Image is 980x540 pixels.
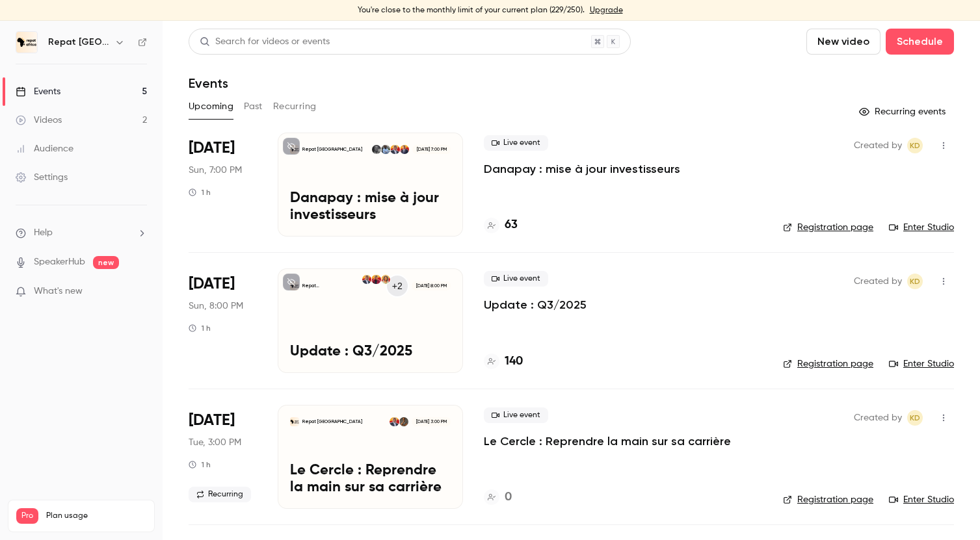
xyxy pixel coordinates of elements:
span: Live event [484,271,548,287]
a: 140 [484,353,523,370]
img: Mounir Telkass [400,145,409,154]
span: Sun, 7:00 PM [189,164,242,177]
span: [DATE] [189,274,235,294]
img: Le Cercle : Reprendre la main sur sa carrière [290,417,299,426]
h4: 140 [505,353,523,370]
span: [DATE] 8:00 PM [412,281,450,290]
p: Danapay : mise à jour investisseurs [290,190,451,224]
a: Danapay : mise à jour investisseurs [484,161,680,177]
span: Plan usage [46,511,146,521]
span: Created by [854,274,902,289]
a: Le Cercle : Reprendre la main sur sa carrièreRepat [GEOGRAPHIC_DATA]Hannah DehauteurKara Diaby[DA... [278,405,463,509]
div: 1 h [189,187,211,198]
div: Events [16,85,60,98]
h1: Events [189,75,228,91]
img: Repat Africa [16,32,37,53]
span: Created by [854,138,902,153]
div: Search for videos or events [200,35,330,49]
a: Enter Studio [889,493,954,506]
button: Upcoming [189,96,233,117]
div: Audience [16,142,73,155]
span: KD [910,274,920,289]
div: 1 h [189,323,211,333]
a: Upgrade [590,5,623,16]
span: Kara Diaby [907,410,923,426]
div: Sep 28 Sun, 8:00 PM (Europe/Brussels) [189,268,257,372]
h4: 0 [505,489,512,506]
img: Fatoumata Dia [371,275,380,284]
div: 1 h [189,459,211,470]
button: New video [806,29,881,55]
img: Kara Diaby [390,417,399,426]
div: Sep 30 Tue, 1:00 PM (Africa/Abidjan) [189,405,257,509]
span: [DATE] 7:00 PM [412,145,450,154]
div: Videos [16,114,62,127]
img: Hannah Dehauteur [399,417,408,426]
a: Update : Q3/2025Repat [GEOGRAPHIC_DATA]+2Aïssatou Konaté-TraoréFatoumata DiaKara Diaby[DATE] 8:00... [278,268,463,372]
h4: 63 [505,216,518,234]
button: Schedule [886,29,954,55]
img: Kara Diaby [390,145,399,154]
p: Le Cercle : Reprendre la main sur sa carrière [290,463,451,496]
a: 0 [484,489,512,506]
span: Tue, 3:00 PM [189,436,241,449]
li: help-dropdown-opener [16,226,147,240]
button: Past [244,96,263,117]
span: KD [910,138,920,153]
iframe: Noticeable Trigger [131,286,147,298]
a: Registration page [783,221,873,234]
div: Settings [16,171,68,184]
span: KD [910,410,920,426]
button: Recurring events [853,101,954,122]
span: Kara Diaby [907,274,923,289]
span: new [93,256,119,269]
a: Registration page [783,493,873,506]
span: Live event [484,135,548,151]
span: Created by [854,410,902,426]
p: Repat [GEOGRAPHIC_DATA] [302,146,362,153]
span: [DATE] [189,410,235,431]
span: Kara Diaby [907,138,923,153]
img: Moussa Dembele [372,145,381,154]
span: Help [34,226,53,240]
span: Pro [16,508,38,524]
span: Sun, 8:00 PM [189,300,243,313]
span: Live event [484,407,548,423]
span: What's new [34,285,83,298]
a: Registration page [783,357,873,370]
button: Recurring [273,96,317,117]
a: 63 [484,216,518,234]
img: Kara Diaby [362,275,371,284]
a: Danapay : mise à jour investisseursRepat [GEOGRAPHIC_DATA]Mounir TelkassKara DiabyDemba DembeleMo... [278,133,463,237]
p: Repat [GEOGRAPHIC_DATA] [302,418,362,425]
div: Sep 28 Sun, 7:00 PM (Europe/Paris) [189,133,257,237]
img: Aïssatou Konaté-Traoré [381,275,390,284]
a: Enter Studio [889,357,954,370]
h6: Repat [GEOGRAPHIC_DATA] [48,36,109,49]
div: +2 [386,274,409,298]
a: Le Cercle : Reprendre la main sur sa carrière [484,433,731,449]
a: SpeakerHub [34,255,85,269]
span: [DATE] [189,138,235,159]
span: [DATE] 3:00 PM [412,417,450,426]
span: Recurring [189,487,251,502]
img: Demba Dembele [381,145,390,154]
p: Update : Q3/2025 [290,344,451,361]
a: Update : Q3/2025 [484,297,587,313]
p: Repat [GEOGRAPHIC_DATA] [302,283,362,289]
a: Enter Studio [889,221,954,234]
